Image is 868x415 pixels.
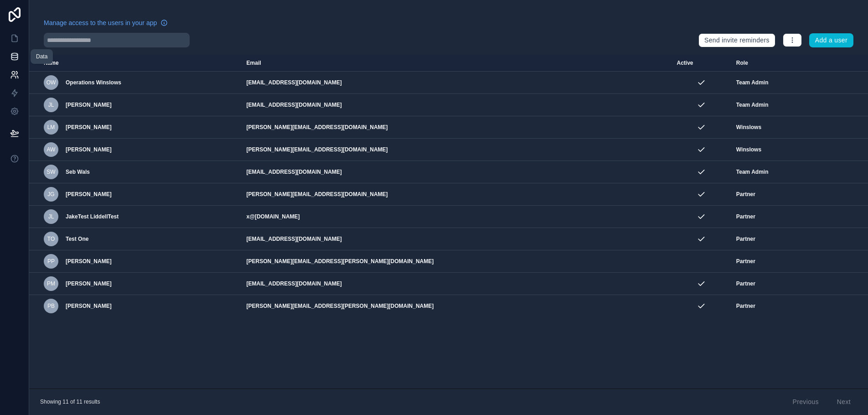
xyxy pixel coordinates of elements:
td: [EMAIL_ADDRESS][DOMAIN_NAME] [241,72,672,94]
th: Email [241,55,672,72]
span: PP [47,258,55,265]
th: Name [29,55,241,72]
td: [PERSON_NAME][EMAIL_ADDRESS][DOMAIN_NAME] [241,183,672,206]
div: scrollable content [29,55,868,389]
span: Team Admin [736,101,769,109]
span: JG [47,191,54,198]
span: Partner [736,235,755,243]
td: [EMAIL_ADDRESS][DOMAIN_NAME] [241,161,672,183]
a: Manage access to the users in your app [44,18,168,27]
span: LM [47,124,55,131]
span: Partner [736,213,755,220]
td: [PERSON_NAME][EMAIL_ADDRESS][PERSON_NAME][DOMAIN_NAME] [241,295,672,317]
span: JL [48,213,54,220]
th: Active [671,55,730,72]
span: Manage access to the users in your app [44,18,157,27]
span: Test One [66,235,88,243]
span: JL [48,101,54,109]
span: [PERSON_NAME] [66,124,112,131]
span: Seb Wals [66,168,90,176]
span: [PERSON_NAME] [66,191,112,198]
span: Winslows [736,124,761,131]
th: Role [731,55,825,72]
td: [PERSON_NAME][EMAIL_ADDRESS][DOMAIN_NAME] [241,139,672,161]
span: PB [47,302,55,310]
span: AW [47,146,56,153]
td: [PERSON_NAME][EMAIL_ADDRESS][DOMAIN_NAME] [241,116,672,139]
span: Team Admin [736,168,769,176]
span: TO [47,235,55,243]
button: Send invite reminders [698,33,775,48]
span: OW [46,79,56,86]
td: x@[DOMAIN_NAME] [241,206,672,228]
button: Add a user [809,33,853,48]
span: Winslows [736,146,761,153]
span: Partner [736,302,755,310]
td: [PERSON_NAME][EMAIL_ADDRESS][PERSON_NAME][DOMAIN_NAME] [241,250,672,273]
span: PM [47,280,55,287]
span: [PERSON_NAME] [66,101,112,109]
span: JakeTest LiddellTest [66,213,119,220]
td: [EMAIL_ADDRESS][DOMAIN_NAME] [241,94,672,116]
span: Partner [736,258,755,265]
span: Operations Winslows [66,79,121,86]
span: [PERSON_NAME] [66,302,112,310]
span: Team Admin [736,79,769,86]
td: [EMAIL_ADDRESS][DOMAIN_NAME] [241,228,672,250]
span: [PERSON_NAME] [66,146,112,153]
div: Data [36,53,47,60]
span: Showing 11 of 11 results [40,398,100,405]
span: Partner [736,191,755,198]
span: [PERSON_NAME] [66,280,112,287]
td: [EMAIL_ADDRESS][DOMAIN_NAME] [241,273,672,295]
span: [PERSON_NAME] [66,258,112,265]
span: SW [46,168,55,176]
span: Partner [736,280,755,287]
